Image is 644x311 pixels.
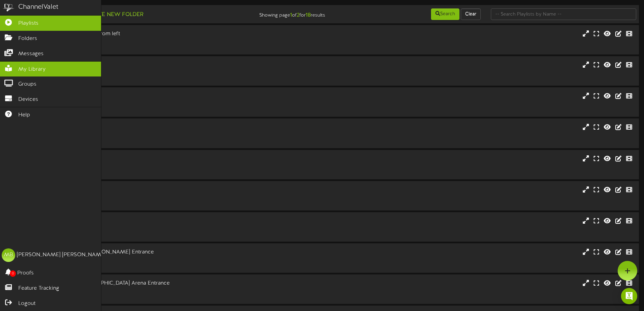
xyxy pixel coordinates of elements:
[18,35,37,43] span: Folders
[17,251,106,259] div: [PERSON_NAME] [PERSON_NAME]
[27,217,274,225] div: Grab n Go
[27,69,274,75] div: Landscape ( 16:9 )
[461,8,481,20] button: Clear
[27,92,274,100] div: Box Office - Left
[491,8,636,20] input: -- Search Playlists by Name --
[18,111,30,119] span: Help
[18,96,38,104] span: Devices
[297,12,300,18] strong: 2
[18,300,35,308] span: Logout
[27,44,274,49] div: # 14756
[27,30,274,38] div: In the Community - 2nd from left
[10,270,16,277] span: 0
[27,287,274,293] div: Landscape ( 16:9 )
[27,194,274,199] div: Landscape ( 16:9 )
[27,162,274,168] div: Landscape ( 16:9 )
[27,75,274,81] div: # 14752
[2,248,15,262] div: MB
[27,106,274,112] div: # 14751
[18,20,39,27] span: Playlists
[78,10,145,19] button: Create New Folder
[306,12,311,18] strong: 18
[227,8,330,19] div: Showing page of for results
[290,12,292,18] strong: 1
[27,231,274,237] div: # 14754
[27,100,274,106] div: Landscape ( 16:9 )
[27,124,274,131] div: Box Office - Right
[18,81,37,88] span: Groups
[27,38,274,44] div: Landscape ( 16:9 )
[27,168,274,174] div: # 15565
[17,269,34,277] span: Proofs
[27,137,274,143] div: # 14753
[27,61,274,69] div: Box Office - Center
[27,131,274,137] div: Landscape ( 16:9 )
[621,288,637,304] div: Open Intercom Messenger
[27,186,274,194] div: Front Desk - Left
[27,155,274,163] div: ESPN TV Entrance
[18,285,59,292] span: Feature Tracking
[27,225,274,231] div: Landscape ( 16:9 )
[431,8,459,20] button: Search
[18,66,46,73] span: My Library
[27,293,274,299] div: # 14755
[27,200,274,205] div: # 14750
[18,50,44,58] span: Messages
[27,248,274,256] div: Hall of Honor - Far [PERSON_NAME] Entrance
[27,262,274,268] div: # 14761
[18,2,58,12] div: ChannelValet
[27,280,274,287] div: Hall of Honor - [GEOGRAPHIC_DATA] Arena Entrance
[27,256,274,262] div: Portrait ( 9:16 )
